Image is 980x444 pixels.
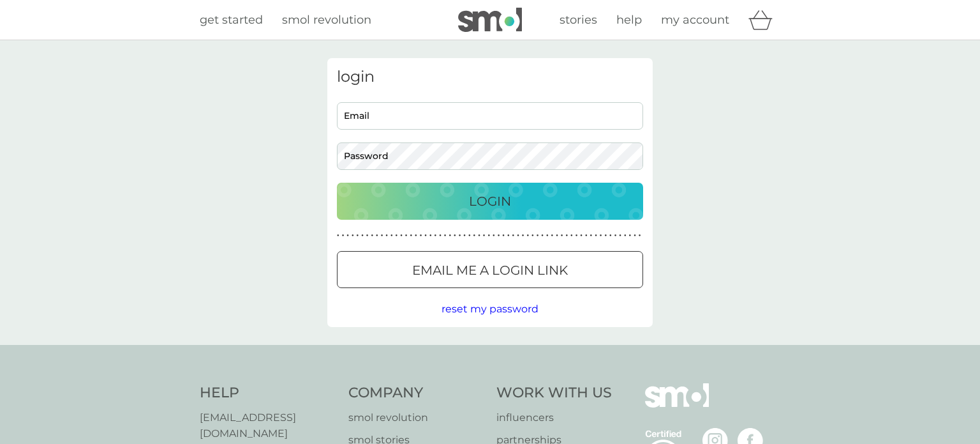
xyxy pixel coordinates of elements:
p: ● [415,233,417,239]
p: ● [546,233,549,239]
p: ● [434,233,437,239]
p: ● [410,233,412,239]
p: ● [585,233,588,239]
p: ● [366,233,369,239]
button: Login [337,183,643,220]
p: ● [537,233,539,239]
p: ● [551,233,554,239]
p: ● [459,233,461,239]
p: ● [580,233,583,239]
a: get started [200,11,263,29]
a: smol revolution [348,410,484,426]
p: ● [420,233,422,239]
img: smol [458,8,522,32]
p: ● [463,233,466,239]
p: ● [385,233,388,239]
p: ● [570,233,573,239]
p: ● [371,233,373,239]
p: ● [424,233,427,239]
p: ● [556,233,558,239]
p: ● [381,233,383,239]
p: ● [561,233,563,239]
p: ● [590,233,593,239]
p: ● [342,233,345,239]
p: ● [357,233,359,239]
p: ● [624,233,627,239]
p: ● [498,233,500,239]
p: ● [522,233,524,239]
p: ● [595,233,597,239]
p: ● [541,233,544,239]
p: ● [444,233,447,239]
p: ● [604,233,607,239]
p: ● [600,233,602,239]
span: help [616,13,642,27]
p: ● [487,233,490,239]
p: ● [337,233,339,239]
p: ● [405,233,408,239]
p: ● [390,233,393,239]
a: smol revolution [282,11,371,29]
span: smol revolution [282,13,371,27]
a: my account [661,11,729,29]
p: ● [629,233,632,239]
p: ● [478,233,480,239]
span: my account [661,13,729,27]
p: ● [454,233,456,239]
h4: Help [200,383,336,403]
p: Login [469,191,511,211]
h4: Company [348,383,484,403]
button: reset my password [442,301,538,318]
a: help [616,11,642,29]
p: ● [396,233,398,239]
p: ● [429,233,432,239]
p: ● [361,233,364,239]
p: ● [468,233,471,239]
p: ● [346,233,349,239]
p: ● [531,233,534,239]
p: ● [507,233,510,239]
p: ● [565,233,568,239]
button: Email me a login link [337,251,643,288]
p: ● [512,233,515,239]
p: ● [493,233,495,239]
p: ● [517,233,519,239]
h4: Work With Us [496,383,612,403]
p: ● [614,233,617,239]
p: ● [575,233,578,239]
img: smol [645,383,709,427]
a: [EMAIL_ADDRESS][DOMAIN_NAME] [200,410,336,442]
p: ● [400,233,403,239]
p: ● [352,233,354,239]
p: ● [609,233,612,239]
a: stories [560,11,597,29]
p: ● [439,233,442,239]
p: ● [639,233,641,239]
span: stories [560,13,597,27]
p: ● [449,233,451,239]
p: ● [634,233,636,239]
p: ● [619,233,621,239]
span: get started [200,13,263,27]
h3: login [337,68,643,86]
p: ● [483,233,486,239]
span: reset my password [442,303,538,315]
p: Email me a login link [412,260,568,280]
p: ● [376,233,378,239]
div: basket [748,7,780,33]
p: ● [502,233,505,239]
p: ● [526,233,529,239]
a: influencers [496,410,612,426]
p: ● [473,233,476,239]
